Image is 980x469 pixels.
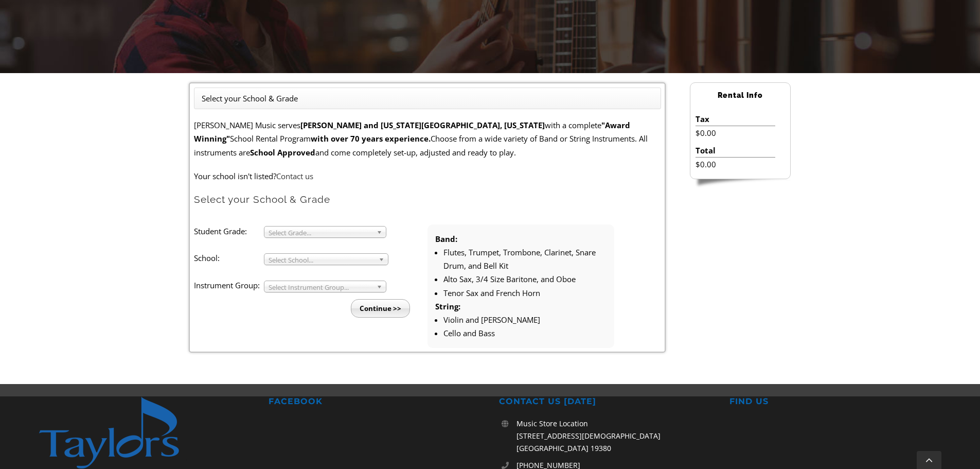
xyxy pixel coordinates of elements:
[443,313,607,326] li: Violin and [PERSON_NAME]
[194,279,264,292] label: Instrument Group:
[194,251,264,265] label: School:
[194,118,661,159] p: [PERSON_NAME] Music serves with a complete School Rental Program Choose from a wide variety of Ba...
[194,169,661,183] p: Your school isn't listed?
[269,281,372,293] span: Select Instrument Group...
[435,301,460,311] strong: String:
[300,120,545,130] strong: [PERSON_NAME] and [US_STATE][GEOGRAPHIC_DATA], [US_STATE]
[276,171,313,181] a: Contact us
[443,272,607,286] li: Alto Sax, 3/4 Size Baritone, and Oboe
[499,396,711,407] h2: CONTACT US [DATE]
[729,396,942,407] h2: FIND US
[202,92,298,105] li: Select your School & Grade
[269,227,372,239] span: Select Grade...
[269,396,481,407] h2: FACEBOOK
[516,418,711,454] p: Music Store Location [STREET_ADDRESS][DEMOGRAPHIC_DATA] [GEOGRAPHIC_DATA] 19380
[690,86,790,105] h2: Rental Info
[250,147,315,158] strong: School Approved
[696,158,775,171] li: $0.00
[443,286,607,300] li: Tenor Sax and French Horn
[443,326,607,340] li: Cello and Bass
[311,133,431,144] strong: with over 70 years experience.
[435,234,457,244] strong: Band:
[443,246,607,273] li: Flutes, Trumpet, Trombone, Clarinet, Snare Drum, and Bell Kit
[696,126,775,140] li: $0.00
[351,299,410,318] input: Continue >>
[696,144,775,158] li: Total
[690,179,791,188] img: sidebar-footer.png
[269,254,375,266] span: Select School...
[696,112,775,126] li: Tax
[194,224,264,238] label: Student Grade:
[194,193,661,206] h2: Select your School & Grade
